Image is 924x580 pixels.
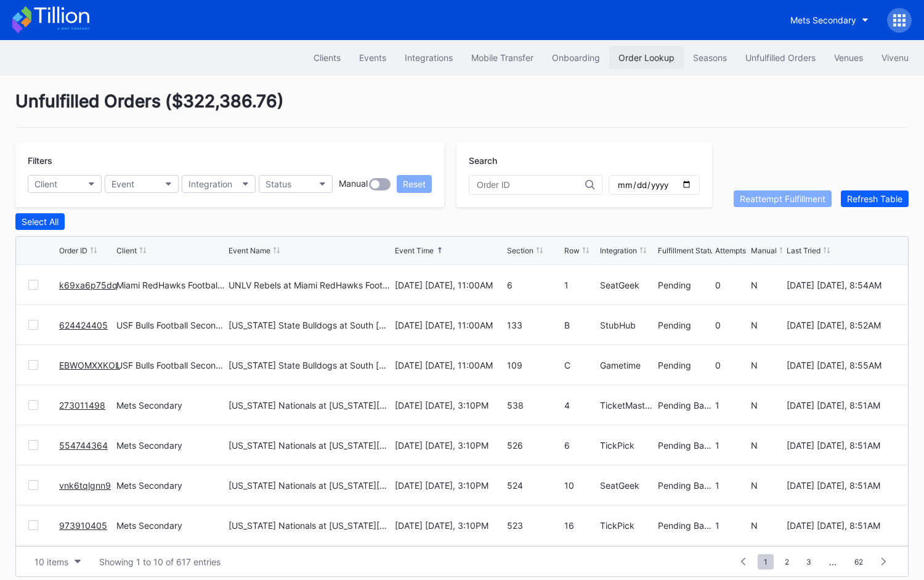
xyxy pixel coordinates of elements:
button: Client [28,175,102,193]
div: 4 [564,400,597,410]
div: [DATE] [DATE], 8:54AM [787,280,896,290]
div: Manual [339,178,368,190]
div: Unfulfilled Orders ( $322,386.76 ) [15,91,909,128]
div: [DATE] [DATE], 8:51AM [787,400,896,410]
div: Pending [658,280,712,290]
div: 133 [507,320,561,330]
button: Status [259,175,333,193]
div: [US_STATE] State Bulldogs at South [US_STATE] Bulls Football [229,320,392,330]
button: Integrations [395,46,462,69]
div: USF Bulls Football Secondary [116,320,225,330]
div: Clients [314,52,341,63]
div: Seasons [693,52,727,63]
div: Mets Secondary [116,480,225,491]
button: Unfulfilled Orders [736,46,825,69]
div: N [751,440,784,451]
div: StubHub [600,320,654,330]
button: Select All [15,213,65,230]
div: SeatGeek [600,280,654,290]
button: Integration [182,175,256,193]
div: Vivenu [881,52,909,63]
button: Seasons [684,46,736,69]
div: Event Name [229,246,270,255]
div: Reattempt Fulfillment [740,194,825,204]
div: Section [507,246,533,255]
div: [DATE] [DATE], 3:10PM [395,520,504,531]
div: TickPick [600,520,654,531]
div: [US_STATE] Nationals at [US_STATE][GEOGRAPHIC_DATA] (Long Sleeve T-Shirt Giveaway) [229,440,392,451]
div: Integration [600,246,637,255]
div: TickPick [600,440,654,451]
a: Clients [304,46,350,69]
div: 523 [507,520,561,531]
button: Reset [397,175,432,193]
div: TicketMasterResale [600,400,654,410]
div: 1 [715,440,748,451]
div: Status [265,179,291,189]
div: ... [820,557,846,567]
div: C [564,360,597,370]
div: 10 [564,480,597,491]
div: Mets Secondary [116,440,225,451]
div: Filters [28,155,432,166]
div: Integration [188,179,232,189]
div: Venues [834,52,863,63]
a: 273011498 [59,400,105,410]
div: Fulfillment Status [658,246,718,255]
div: [US_STATE] Nationals at [US_STATE][GEOGRAPHIC_DATA] (Long Sleeve T-Shirt Giveaway) [229,520,392,531]
div: N [751,320,784,330]
div: Unfulfilled Orders [745,52,816,63]
div: N [751,480,784,491]
div: 526 [507,440,561,451]
a: k69xa6p75dq [59,280,118,290]
div: Onboarding [552,52,600,63]
div: [DATE] [DATE], 11:00AM [395,280,504,290]
div: 1 [715,480,748,491]
div: [DATE] [DATE], 8:51AM [787,480,896,491]
div: Event Time [395,246,434,255]
button: 10 items [28,553,87,570]
div: Order ID [59,246,87,255]
div: Attempts [715,246,746,255]
div: 538 [507,400,561,410]
button: Vivenu [872,46,918,69]
div: Search [469,155,700,166]
div: SeatGeek [600,480,654,491]
div: [US_STATE] Nationals at [US_STATE][GEOGRAPHIC_DATA] (Long Sleeve T-Shirt Giveaway) [229,480,392,491]
a: Mobile Transfer [462,46,543,69]
div: 1 [564,280,597,290]
div: [US_STATE] Nationals at [US_STATE][GEOGRAPHIC_DATA] (Long Sleeve T-Shirt Giveaway) [229,400,392,410]
div: [DATE] [DATE], 11:00AM [395,320,504,330]
div: 0 [715,280,748,290]
div: [US_STATE] State Bulldogs at South [US_STATE] Bulls Football [229,360,392,370]
div: USF Bulls Football Secondary [116,360,225,370]
div: Mets Secondary [116,520,225,531]
div: Pending Barcode Validation [658,440,712,451]
button: Refresh Table [841,190,909,207]
div: Miami RedHawks Football Secondary [116,280,225,290]
div: N [751,280,784,290]
a: 554744364 [59,440,108,451]
div: [DATE] [DATE], 3:10PM [395,400,504,410]
div: 1 [715,400,748,410]
span: 3 [800,554,817,570]
div: Mobile Transfer [471,52,533,63]
div: UNLV Rebels at Miami RedHawks Football [229,280,392,290]
button: Event [105,175,179,193]
a: vnk6tqlgnn9 [59,480,111,491]
a: Order Lookup [609,46,684,69]
div: [DATE] [DATE], 3:10PM [395,480,504,491]
div: 109 [507,360,561,370]
div: Pending [658,360,712,370]
button: Venues [825,46,872,69]
div: 6 [507,280,561,290]
div: Event [111,179,134,189]
button: Events [350,46,395,69]
div: 0 [715,360,748,370]
div: [DATE] [DATE], 8:51AM [787,440,896,451]
div: [DATE] [DATE], 8:51AM [787,520,896,531]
